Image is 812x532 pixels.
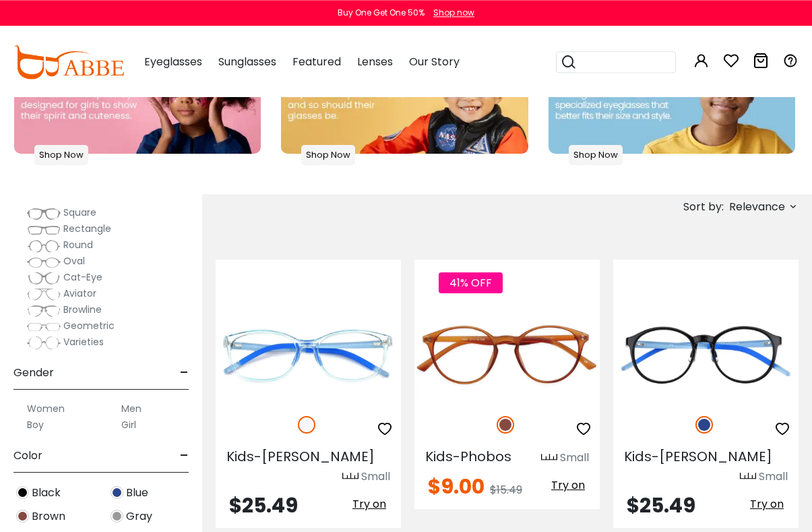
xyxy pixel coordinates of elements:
button: Try on [746,496,788,513]
label: Boy [27,417,44,433]
span: 41% OFF [439,272,503,293]
button: Try on [547,477,589,494]
img: Blue [111,486,123,499]
span: Kids-[PERSON_NAME] [624,447,772,466]
label: Women [27,401,65,417]
img: size ruler [342,472,358,482]
span: Try on [750,496,784,512]
span: $25.49 [229,491,298,520]
span: Kids-[PERSON_NAME] [226,447,375,466]
img: Blue Kids-Billy - TR ,Adjust Nose Pads [613,308,799,401]
p: Shop Now [34,145,88,165]
p: Shop Now [301,145,355,165]
img: Oval.png [27,256,61,269]
img: Cat-Eye.png [27,272,61,285]
span: Try on [551,477,585,493]
img: Translucent Kids-Willy - TR ,Adjust Nose Pads [216,308,401,401]
span: Sort by: [683,199,724,214]
span: Color [13,440,42,472]
span: Gender [13,357,54,389]
img: Rectangle.png [27,223,61,237]
img: Black [16,486,29,499]
span: Lenses [357,54,393,69]
label: Girl [121,417,136,433]
img: Blue [695,416,713,434]
span: Varieties [63,335,104,349]
img: Square.png [27,207,61,220]
span: Cat-Eye [63,270,102,284]
a: teens glasses Shop Now [549,44,795,154]
img: boys glasses [281,44,528,154]
span: - [180,357,189,389]
div: Shop now [433,7,474,19]
span: Our Story [409,54,460,69]
span: Rectangle [63,222,111,235]
span: Round [63,238,93,252]
img: Browline.png [27,304,61,318]
img: Round.png [27,239,61,253]
img: Brown [16,510,29,523]
span: Black [32,485,61,501]
span: Gray [126,508,152,525]
a: Shop now [427,7,474,18]
span: - [180,440,189,472]
span: $9.00 [428,472,485,501]
img: abbeglasses.com [13,45,124,79]
p: Shop Now [569,145,623,165]
img: Translucent [298,416,315,434]
a: girls glasses Shop Now [14,44,261,154]
span: Sunglasses [218,54,276,69]
span: Square [63,206,96,219]
img: Brown Kids-Phobos - TR ,Light Weight [414,308,600,401]
div: Small [361,469,390,485]
span: Browline [63,303,102,316]
div: Buy One Get One 50% [338,7,425,19]
label: Men [121,401,142,417]
a: boys glasses Shop Now [281,44,528,154]
button: Try on [348,496,390,513]
img: size ruler [541,453,557,463]
img: Brown [497,416,514,434]
span: $25.49 [627,491,695,520]
img: size ruler [740,472,756,482]
span: $15.49 [490,482,522,498]
span: Eyeglasses [144,54,202,69]
div: Small [560,450,589,466]
span: Geometric [63,319,115,332]
span: Aviator [63,287,96,300]
span: Relevance [729,195,785,219]
img: Geometric.png [27,320,61,334]
img: teens glasses [549,44,795,154]
span: Brown [32,508,65,525]
img: Varieties.png [27,336,61,350]
span: Try on [352,496,386,512]
span: Kids-Phobos [425,447,511,466]
img: girls glasses [14,44,261,154]
img: Gray [111,510,123,523]
span: Featured [292,54,341,69]
span: Blue [126,485,148,501]
img: Aviator.png [27,288,61,301]
span: Oval [63,254,85,268]
div: Small [759,469,788,485]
